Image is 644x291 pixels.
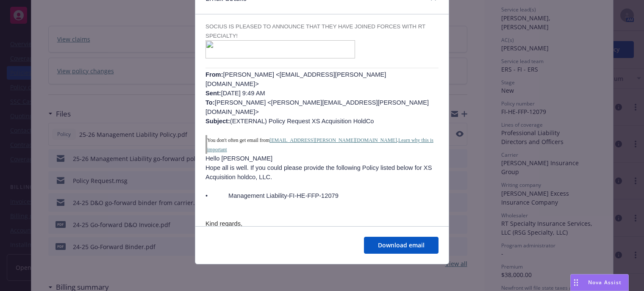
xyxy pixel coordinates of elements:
a: [EMAIL_ADDRESS][PERSON_NAME][DOMAIN_NAME] [269,137,397,143]
button: Nova Assist [570,274,629,291]
b: Subject: [205,118,230,125]
button: Download email [364,237,439,254]
p: • Management Liability-FI-HE-FFP-12079 [205,191,439,200]
p: Hope all is well. If you could please provide the following Policy listed below for XS Acquisitio... [205,163,439,182]
span: [PERSON_NAME] <[EMAIL_ADDRESS][PERSON_NAME][DOMAIN_NAME]> [DATE] 9:49 AM [PERSON_NAME] <[PERSON_N... [205,71,429,125]
div: Drag to move [571,274,581,291]
a: Learn why this is important [207,137,433,152]
span: Kind regards, [205,220,242,227]
span: You don't often get email from . [207,137,433,152]
span: Download email [378,241,425,249]
span: Nova Assist [588,279,622,286]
